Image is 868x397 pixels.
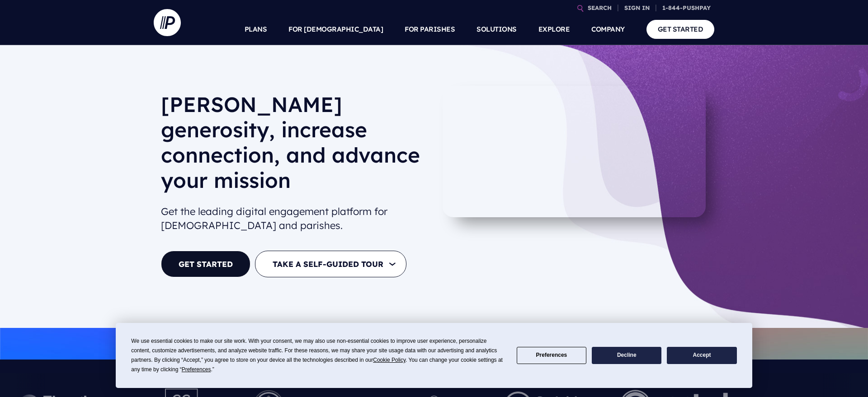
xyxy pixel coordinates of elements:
div: We use essential cookies to make our site work. With your consent, we may also use non-essential ... [131,336,505,374]
a: PLANS [245,14,267,45]
h1: [PERSON_NAME] generosity, increase connection, and advance your mission [161,92,427,200]
a: FOR [DEMOGRAPHIC_DATA] [288,14,383,45]
span: Cookie Policy [373,357,406,363]
a: FOR PARISHES [405,14,455,45]
a: COMPANY [591,14,625,45]
span: Preferences [182,366,211,373]
button: TAKE A SELF-GUIDED TOUR [255,251,406,277]
a: GET STARTED [161,251,250,277]
h2: Get the leading digital engagement platform for [DEMOGRAPHIC_DATA] and parishes. [161,201,427,236]
button: Decline [592,347,661,364]
button: Preferences [517,347,586,364]
a: SOLUTIONS [476,14,517,45]
a: GET STARTED [646,20,715,38]
a: EXPLORE [538,14,570,45]
button: Accept [667,347,736,364]
div: Cookie Consent Prompt [116,323,752,388]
